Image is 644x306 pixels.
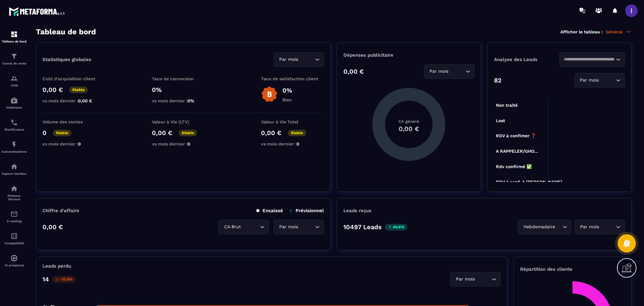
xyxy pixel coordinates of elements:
p: vs mois dernier : [42,141,105,146]
img: formation [10,53,18,60]
p: Coût d'acquisition client [42,76,105,81]
p: 0,00 € [42,223,63,231]
input: Search for option [476,276,490,283]
p: Valeur à Vie (LTV) [152,119,215,124]
input: Search for option [600,224,614,230]
p: Réseaux Sociaux [2,194,27,201]
span: Par mois [278,56,299,63]
input: Search for option [556,224,561,230]
tspan: RDV à conf. A [PERSON_NAME]... [496,179,566,184]
img: b-badge-o.b3b20ee6.svg [261,86,278,103]
p: 0% [152,86,215,93]
input: Search for option [299,224,314,230]
p: Prévisionnel [289,208,324,213]
p: Tunnel de vente [2,62,27,65]
img: scheduler [10,119,18,126]
tspan: Non traité [496,103,518,108]
p: 14 [42,275,49,283]
p: 46.8% [385,224,408,230]
p: Répartition des clients [520,266,625,272]
a: formationformationCRM [2,70,27,92]
p: Tableau de bord [2,40,27,43]
img: social-network [10,185,18,192]
p: Général [606,29,631,35]
div: Search for option [274,52,324,67]
p: Stable [53,130,71,136]
p: Planificateur [2,128,27,131]
p: Taux de conversion [152,76,215,81]
div: Search for option [518,220,571,234]
div: Search for option [424,64,475,79]
p: Encaissé [256,208,283,213]
p: Valeur à Vie Total [261,119,324,124]
p: IA prospects [2,263,27,267]
p: Chiffre d’affaire [42,208,79,213]
p: E-mailing [2,219,27,223]
img: accountant [10,232,18,240]
img: automations [10,163,18,170]
a: automationsautomationsEspace membre [2,158,27,180]
p: Leads reçus [343,208,371,213]
p: Afficher le tableau : [560,29,603,34]
img: formation [10,75,18,82]
p: Stable [288,130,306,136]
tspan: Rdv confirmé ✅ [496,164,532,169]
p: Bien [282,97,292,102]
span: Par mois [278,224,299,230]
div: Search for option [274,220,324,234]
img: email [10,210,18,218]
p: vs mois dernier : [152,98,215,103]
p: Stable [69,87,88,93]
p: Taux de satisfaction client [261,76,324,81]
span: Par mois [579,224,600,230]
span: 0,00 € [78,98,92,103]
div: Search for option [219,220,269,234]
p: vs mois dernier : [152,141,215,146]
input: Search for option [450,68,464,75]
p: 10497 Leads [343,223,382,231]
input: Search for option [242,224,258,230]
p: CRM [2,84,27,87]
img: automations [10,97,18,104]
span: 0 [297,141,299,146]
p: Dépenses publicitaire [343,52,474,58]
p: 0,00 € [42,86,63,93]
p: 0% [282,87,292,94]
a: schedulerschedulerPlanificateur [2,114,27,136]
p: 0,00 € [261,129,281,137]
tspan: Lost [496,118,505,123]
tspan: A RAPPELER/GHO... [496,149,538,154]
p: Analyse des Leads [494,57,559,62]
a: emailemailE-mailing [2,206,27,228]
p: vs mois dernier : [42,98,105,103]
span: CA Brut [223,224,242,230]
a: automationsautomationsWebinaire [2,92,27,114]
div: Search for option [575,220,625,234]
p: Webinaire [2,106,27,109]
p: 82 [494,76,502,84]
span: Par mois [428,68,450,75]
p: Volume des ventes [42,119,105,124]
span: Par mois [579,77,600,84]
p: Comptabilité [2,241,27,245]
a: formationformationTunnel de vente [2,48,27,70]
span: Hebdomadaire [522,224,556,230]
a: social-networksocial-networkRéseaux Sociaux [2,180,27,206]
a: automationsautomationsAutomatisations [2,136,27,158]
p: vs mois dernier : [261,141,324,146]
tspan: RDV à confimer ❓ [496,133,536,139]
p: Stable [179,130,197,136]
a: accountantaccountantComptabilité [2,228,27,250]
p: 0 [42,129,47,137]
input: Search for option [600,77,614,84]
input: Search for option [563,56,614,63]
p: Leads perdu [42,263,71,269]
p: 0,00 € [343,68,364,75]
p: Espace membre [2,172,27,175]
div: Search for option [575,73,625,88]
span: 0% [187,98,194,103]
p: Statistiques globales [42,57,91,62]
p: Automatisations [2,150,27,153]
img: logo [9,6,65,17]
h3: Tableau de bord [36,27,96,36]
